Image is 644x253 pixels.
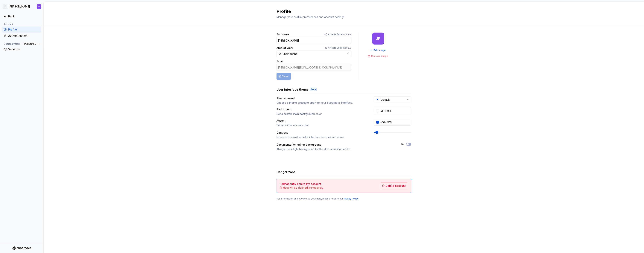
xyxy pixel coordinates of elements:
button: Default [374,96,411,103]
span: [PERSON_NAME] [24,42,37,45]
div: JP [38,5,40,8]
h4: Permanently delete my account [280,182,321,186]
label: Email [277,60,283,63]
h3: User interface theme [277,87,309,92]
button: Delete account [380,182,408,189]
a: Back [2,13,41,19]
a: Authentication [2,33,41,39]
div: Engineering [283,52,297,56]
div: Authentication [8,34,40,38]
div: [PERSON_NAME] [9,5,30,8]
div: Profile [8,28,40,31]
span: Delete account [386,184,406,188]
input: #FFFFFF [379,108,411,114]
div: Background [277,108,367,111]
div: Back [8,15,40,18]
div: For information on how we use your data, please refer to our . [277,197,411,200]
div: Account [2,22,14,27]
div: Increase contrast to make interface items easier to see. [277,135,367,139]
button: Z[PERSON_NAME]JP [1,2,43,11]
div: JP [376,37,380,40]
label: No [401,143,405,146]
div: Choose a theme preset to apply to your Supernova interface. [277,101,367,105]
p: Affects Supernova AI [328,33,351,36]
div: Accent [277,119,367,123]
div: Default [381,98,390,102]
h3: Danger zone [277,170,296,174]
div: Theme preset [277,96,367,100]
label: Full name [277,33,289,36]
div: Beta [310,88,317,91]
h2: Profile [277,8,407,14]
a: Privacy Policy [343,197,359,200]
div: Documentation editor background [277,143,395,147]
label: Area of work [277,46,293,50]
div: Z [3,4,7,9]
svg: Supernova Logo [12,246,31,250]
span: Manage your profile preferences and account settings. [277,15,345,19]
div: Always use a light background for the documentation editor. [277,147,395,151]
p: Affects Supernova AI [328,46,351,49]
div: Design system [2,42,22,46]
button: Add image [369,48,387,53]
span: Add image [373,49,386,52]
div: Contrast [277,131,367,135]
p: All data will be deleted immediately. [280,186,323,190]
a: Profile [2,27,41,33]
div: Versions [8,47,40,51]
div: Set a custom main background color. [277,112,367,116]
div: Set a custom accent color. [277,123,367,127]
input: #104FC6 [379,119,411,126]
a: Versions [2,46,41,52]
